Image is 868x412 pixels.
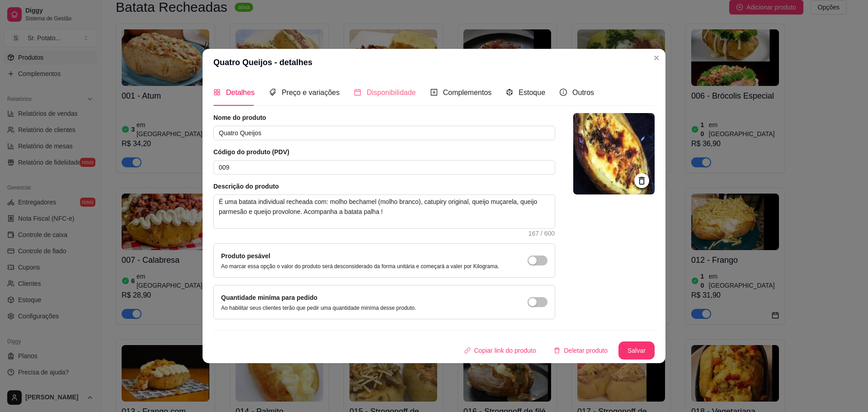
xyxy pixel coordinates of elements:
[649,51,664,65] button: Close
[547,341,615,360] button: deleteDeletar produto
[221,263,499,270] p: Ao marcar essa opção o valor do produto será desconsiderado da forma unitária e começará a valer ...
[203,49,665,76] header: Quatro Queijos - detalhes
[367,89,416,96] span: Disponibilidade
[443,89,492,96] span: Complementos
[457,341,543,360] button: Copiar link do produto
[506,89,513,96] span: code-sandbox
[618,341,655,360] button: Salvar
[214,195,555,228] textarea: É uma batata individual recheada com: molho bechamel (molho branco), catupiry original, queijo mu...
[572,89,594,96] span: Outros
[213,126,555,140] input: Ex.: Hamburguer de costela
[269,89,276,96] span: tags
[213,89,221,96] span: appstore
[213,147,555,156] article: Código do produto (PDV)
[554,347,560,354] span: delete
[430,89,438,96] span: plus-square
[213,182,555,191] article: Descrição do produto
[560,89,567,96] span: info-circle
[519,89,545,96] span: Estoque
[221,304,416,312] p: Ao habilitar seus clientes terão que pedir uma quantidade miníma desse produto.
[213,113,555,122] article: Nome do produto
[221,252,270,260] label: Produto pesável
[354,89,361,96] span: calendar
[282,89,340,96] span: Preço e variações
[226,89,255,96] span: Detalhes
[573,113,655,194] img: logo da loja
[213,160,555,175] input: Ex.: 123
[221,294,317,301] label: Quantidade miníma para pedido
